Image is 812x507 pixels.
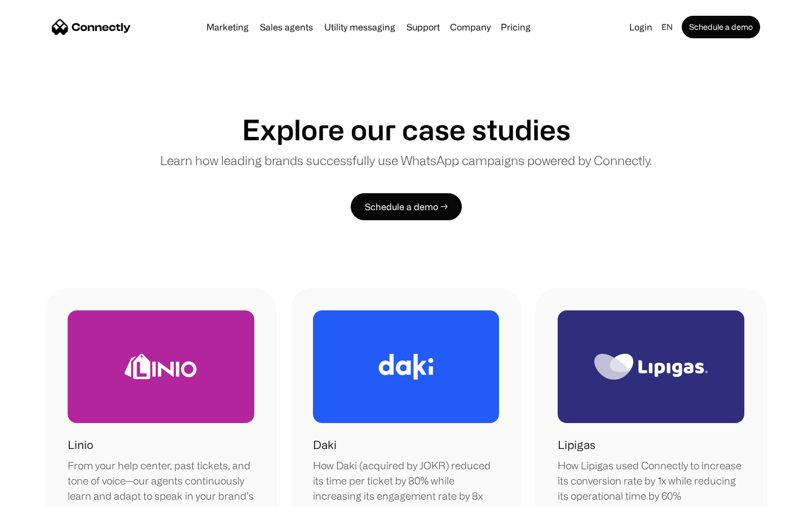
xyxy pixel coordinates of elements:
[160,151,652,170] p: Learn how leading brands successfully use WhatsApp campaigns powered by Connectly.
[125,354,197,379] img: Linio Logo
[496,23,535,32] a: Pricing
[661,19,673,35] div: en
[450,19,491,35] div: Company
[402,23,444,32] a: Support
[255,23,317,32] a: Sales agents
[23,487,68,503] ul: Language list
[202,23,253,32] a: Marketing
[320,23,400,32] a: Utility messaging
[313,437,337,453] h1: Daki
[11,486,68,503] aside: Language selected: English
[68,437,93,453] h1: Linio
[351,193,462,220] a: Schedule a demo →
[558,437,595,453] h1: Lipigas
[558,458,744,504] div: How Lipigas used Connectly to increase its conversion rate by 1x while reducing its operational t...
[378,354,434,380] img: Daki Logo
[242,113,571,146] h1: Explore our case studies
[682,16,760,38] a: Schedule a demo
[625,19,657,35] a: Login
